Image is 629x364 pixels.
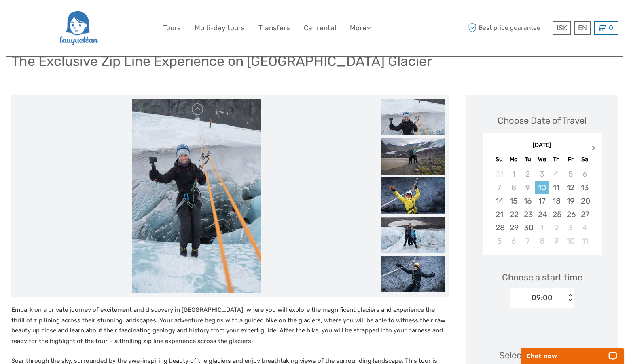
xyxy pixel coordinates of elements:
div: Fr [563,154,578,165]
div: Choose Saturday, September 13th, 2025 [578,181,592,194]
div: Su [492,154,506,165]
div: Choose Thursday, September 25th, 2025 [549,208,563,221]
div: Choose Saturday, October 11th, 2025 [578,234,592,248]
button: Next Month [588,143,601,156]
div: Choose Date of Travel [498,114,587,127]
img: f9262cc0fc7e44f6bef5048b11fce8b2_slider_thumbnail.jpeg [381,177,445,214]
h1: The Exclusive Zip Line Experience on [GEOGRAPHIC_DATA] Glacier [11,53,432,69]
div: Choose Sunday, September 21st, 2025 [492,208,506,221]
div: Not available Monday, September 8th, 2025 [506,181,521,194]
div: month 2025-09 [485,167,599,248]
div: Not available Sunday, August 31st, 2025 [492,167,506,181]
a: Transfers [258,22,290,34]
div: Choose Wednesday, September 10th, 2025 [535,181,549,194]
div: Choose Sunday, September 28th, 2025 [492,221,506,234]
div: Choose Monday, October 6th, 2025 [506,234,521,248]
div: Choose Monday, September 29th, 2025 [506,221,521,234]
a: Car rental [304,22,336,34]
img: 6ababc4b6dad4cb0b0f64c3ecc6ac023_slider_thumbnail.jpeg [381,99,445,135]
div: Choose Friday, September 26th, 2025 [563,208,578,221]
a: Tours [163,22,181,34]
div: Not available Tuesday, September 9th, 2025 [521,181,535,194]
div: Choose Friday, October 10th, 2025 [563,234,578,248]
div: Choose Wednesday, October 8th, 2025 [535,234,549,248]
p: Embark on a private journey of excitement and discovery in [GEOGRAPHIC_DATA], where you will expl... [11,305,449,346]
div: Choose Thursday, October 2nd, 2025 [549,221,563,234]
div: Choose Saturday, September 20th, 2025 [578,194,592,208]
div: Choose Thursday, September 11th, 2025 [549,181,563,194]
div: Choose Friday, September 19th, 2025 [563,194,578,208]
div: Not available Tuesday, September 2nd, 2025 [521,167,535,181]
span: ISK [557,24,567,32]
img: 2954-36deae89-f5b4-4889-ab42-60a468582106_logo_big.png [59,6,98,50]
span: 0 [608,24,614,32]
div: Choose Sunday, October 5th, 2025 [492,234,506,248]
div: Choose Wednesday, October 1st, 2025 [535,221,549,234]
span: Best price guarantee [466,21,551,35]
div: Choose Thursday, September 18th, 2025 [549,194,563,208]
div: Choose Wednesday, September 17th, 2025 [535,194,549,208]
div: [DATE] [483,141,602,150]
div: Choose Tuesday, September 16th, 2025 [521,194,535,208]
div: We [535,154,549,165]
a: More [350,22,371,34]
div: Choose Tuesday, October 7th, 2025 [521,234,535,248]
div: Choose Monday, September 22nd, 2025 [506,208,521,221]
img: f256985d6d484be9bb1161ff877ee483_slider_thumbnail.jpeg [381,217,445,253]
div: Choose Saturday, September 27th, 2025 [578,208,592,221]
div: Choose Tuesday, September 30th, 2025 [521,221,535,234]
div: Tu [521,154,535,165]
div: Not available Monday, September 1st, 2025 [506,167,521,181]
div: Choose Thursday, October 9th, 2025 [549,234,563,248]
div: Choose Monday, September 15th, 2025 [506,194,521,208]
div: Sa [578,154,592,165]
img: 6ababc4b6dad4cb0b0f64c3ecc6ac023_main_slider.jpeg [132,99,262,293]
div: Th [549,154,563,165]
img: c43876d82a2d495fa30b1127a8242a9c_slider_thumbnail.jpeg [381,138,445,175]
iframe: LiveChat chat widget [515,339,629,364]
div: Choose Tuesday, September 23rd, 2025 [521,208,535,221]
div: Not available Friday, September 5th, 2025 [563,167,578,181]
div: Choose Saturday, October 4th, 2025 [578,221,592,234]
div: Choose Wednesday, September 24th, 2025 [535,208,549,221]
div: EN [574,21,591,35]
div: 09:00 [532,292,553,303]
div: Choose Sunday, September 14th, 2025 [492,194,506,208]
img: 079459e999004e8d987f0426f4f07965_slider_thumbnail.jpeg [381,256,445,292]
a: Multi-day tours [195,22,245,34]
span: Choose a start time [502,271,582,284]
div: Mo [506,154,521,165]
div: Not available Wednesday, September 3rd, 2025 [535,167,549,181]
div: Not available Thursday, September 4th, 2025 [549,167,563,181]
div: Not available Saturday, September 6th, 2025 [578,167,592,181]
div: Choose Friday, October 3rd, 2025 [563,221,578,234]
div: < > [567,294,574,302]
div: Not available Sunday, September 7th, 2025 [492,181,506,194]
div: Choose Friday, September 12th, 2025 [563,181,578,194]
